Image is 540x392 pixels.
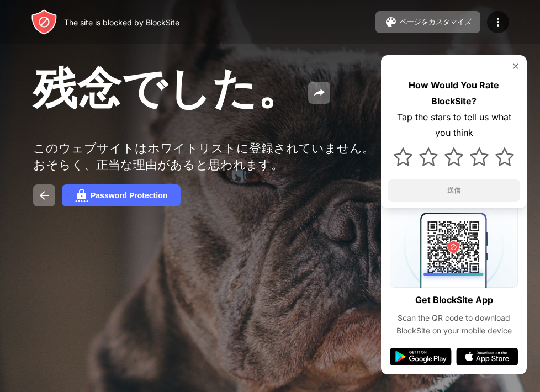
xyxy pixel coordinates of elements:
button: ページをカスタマイズ [375,11,480,33]
div: The site is blocked by BlockSite [64,18,179,27]
img: password.svg [75,189,88,202]
div: ページをカスタマイズ [400,17,472,27]
img: star.svg [444,147,463,166]
button: Password Protection [62,184,181,206]
div: このウェブサイトはホワイトリストに登録されていません。おそらく、正当な理由があると思われます。 [33,140,374,173]
img: google-play.svg [390,348,452,365]
img: star.svg [495,147,514,166]
div: Get BlockSite App [415,292,493,308]
img: star.svg [394,147,412,166]
img: star.svg [470,147,489,166]
div: Tap the stars to tell us what you think [388,109,520,141]
img: share.svg [313,86,326,99]
img: header-logo.svg [31,9,57,35]
img: pallet.svg [384,15,398,29]
div: Password Protection [91,191,167,200]
img: back.svg [38,189,51,202]
img: app-store.svg [456,348,518,365]
img: menu-icon.svg [491,15,505,29]
div: Scan the QR code to download BlockSite on your mobile device [390,312,518,337]
span: 残念でした。 [33,61,301,114]
div: How Would You Rate BlockSite? [388,77,520,109]
button: 送信 [388,179,520,202]
img: rate-us-close.svg [511,62,520,71]
img: star.svg [419,147,438,166]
